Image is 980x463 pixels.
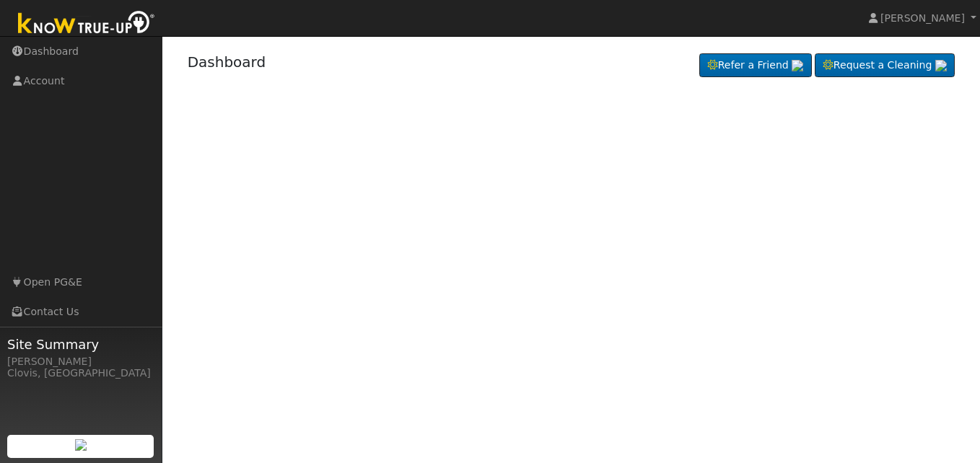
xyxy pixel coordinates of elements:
[935,60,947,71] img: retrieve
[815,53,955,78] a: Request a Cleaning
[792,60,803,71] img: retrieve
[7,335,154,354] span: Site Summary
[11,8,162,40] img: Know True-Up
[7,366,154,381] div: Clovis, [GEOGRAPHIC_DATA]
[188,53,266,71] a: Dashboard
[75,439,87,451] img: retrieve
[7,354,154,369] div: [PERSON_NAME]
[699,53,812,78] a: Refer a Friend
[880,12,965,24] span: [PERSON_NAME]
